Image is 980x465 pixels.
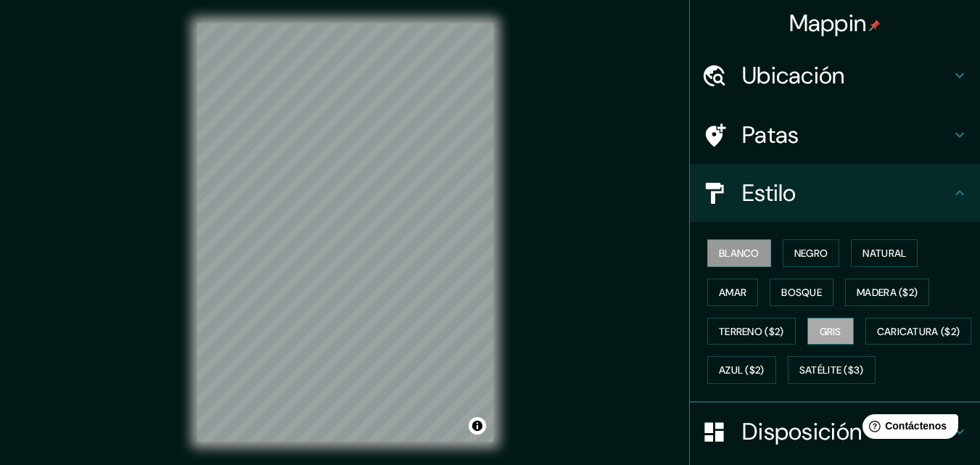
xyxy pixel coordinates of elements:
font: Negro [794,247,828,260]
button: Negro [783,239,840,267]
div: Disposición [690,403,980,461]
button: Amar [707,279,758,306]
font: Caricatura ($2) [877,325,960,338]
button: Gris [807,318,854,345]
font: Madera ($2) [857,286,918,299]
font: Estilo [742,178,796,208]
font: Azul ($2) [719,364,765,377]
canvas: Mapa [197,23,493,442]
button: Natural [851,239,918,267]
font: Blanco [719,247,759,260]
iframe: Lanzador de widgets de ayuda [851,408,964,449]
font: Disposición [742,416,862,447]
button: Madera ($2) [845,279,929,306]
font: Natural [862,247,906,260]
img: pin-icon.png [869,20,881,31]
div: Patas [690,106,980,164]
button: Caricatura ($2) [865,318,972,345]
button: Activar o desactivar atribución [469,417,486,435]
font: Patas [742,120,799,150]
button: Satélite ($3) [788,356,876,384]
div: Ubicación [690,46,980,104]
font: Gris [820,325,841,338]
button: Bosque [770,279,833,306]
div: Estilo [690,164,980,222]
font: Terreno ($2) [719,325,784,338]
font: Satélite ($3) [799,364,864,377]
font: Bosque [781,286,822,299]
font: Mappin [789,8,867,38]
button: Blanco [707,239,771,267]
button: Terreno ($2) [707,318,796,345]
button: Azul ($2) [707,356,776,384]
font: Amar [719,286,746,299]
font: Ubicación [742,60,845,91]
